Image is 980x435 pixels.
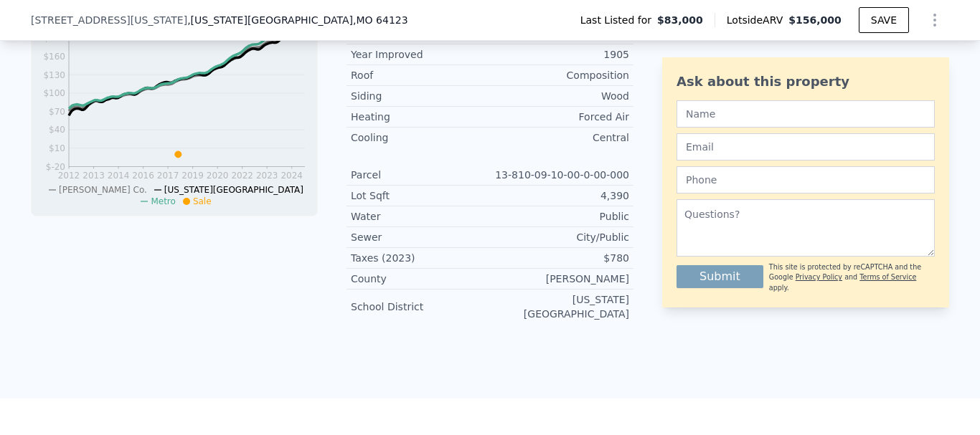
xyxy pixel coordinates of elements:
[281,171,303,181] tspan: 2024
[490,130,629,145] div: Central
[351,188,490,203] div: Lot Sqft
[490,68,629,82] div: Composition
[677,265,763,288] button: Submit
[231,171,253,181] tspan: 2022
[351,110,490,124] div: Heating
[351,168,490,182] div: Parcel
[490,272,629,286] div: [PERSON_NAME]
[207,171,229,181] tspan: 2020
[132,171,154,181] tspan: 2016
[677,72,935,92] div: Ask about this property
[351,272,490,286] div: County
[43,52,65,62] tspan: $160
[490,251,629,265] div: $780
[182,171,204,181] tspan: 2019
[490,292,629,321] div: [US_STATE][GEOGRAPHIC_DATA]
[193,196,212,206] span: Sale
[49,125,65,135] tspan: $40
[351,251,490,265] div: Taxes (2023)
[351,68,490,82] div: Roof
[657,13,703,27] span: $83,000
[351,89,490,103] div: Siding
[43,70,65,80] tspan: $130
[256,171,278,181] tspan: 2023
[859,7,909,33] button: SAVE
[796,273,842,281] a: Privacy Policy
[677,100,935,128] input: Name
[769,262,935,293] div: This site is protected by reCAPTCHA and the Google and apply.
[43,33,65,43] tspan: $190
[351,209,490,224] div: Water
[164,185,303,195] span: [US_STATE][GEOGRAPHIC_DATA]
[490,47,629,62] div: 1905
[677,133,935,161] input: Email
[108,171,130,181] tspan: 2014
[353,14,408,26] span: , MO 64123
[490,89,629,103] div: Wood
[157,171,179,181] tspan: 2017
[351,47,490,62] div: Year Improved
[31,13,187,27] span: [STREET_ADDRESS][US_STATE]
[351,230,490,244] div: Sewer
[49,143,65,153] tspan: $10
[151,196,175,206] span: Metro
[490,110,629,124] div: Forced Air
[677,166,935,193] input: Phone
[920,6,949,34] button: Show Options
[43,88,65,98] tspan: $100
[859,273,916,281] a: Terms of Service
[49,107,65,117] tspan: $70
[727,13,788,27] span: Lotside ARV
[580,13,657,27] span: Last Listed for
[351,130,490,145] div: Cooling
[46,162,65,172] tspan: $-20
[490,168,629,182] div: 13-810-09-10-00-0-00-000
[59,185,147,195] span: [PERSON_NAME] Co.
[490,230,629,244] div: City/Public
[58,171,80,181] tspan: 2012
[351,300,490,314] div: School District
[788,14,842,26] span: $156,000
[490,209,629,224] div: Public
[83,171,105,181] tspan: 2013
[490,188,629,203] div: 4,390
[187,13,407,27] span: , [US_STATE][GEOGRAPHIC_DATA]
